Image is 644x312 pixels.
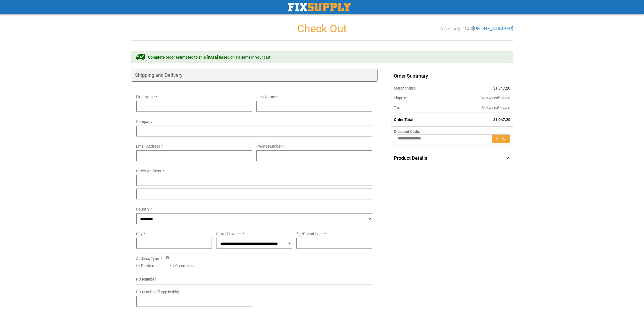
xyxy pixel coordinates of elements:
[175,263,195,268] label: Commercial
[288,3,351,11] img: Fix Industrial Supply
[494,86,511,90] span: $1,047.20
[131,23,513,35] h1: Check Out
[492,134,510,143] button: Apply
[136,256,159,261] span: Address Type
[391,69,513,83] span: Order Summary
[148,55,272,60] span: Complete order estimated to ship [DATE] based on all items in your cart.
[391,103,445,113] th: Tax
[473,26,513,31] a: [PHONE_NUMBER]
[441,26,513,31] h3: Need help? Call
[394,96,409,100] span: Shipping
[136,290,180,294] span: PO Number (if applicable)
[482,96,511,100] span: Not yet calculated
[496,136,506,141] span: Apply
[296,232,323,236] span: Zip/Postal Code
[391,83,445,93] th: Merchandise
[256,95,275,99] span: Last Name
[288,3,351,11] a: store logo
[394,155,427,161] span: Product Details
[256,144,282,148] span: Phone Number
[136,207,150,211] span: Country
[136,144,160,148] span: Email Address
[136,95,155,99] span: First Name
[494,117,511,122] span: $1,047.20
[482,106,511,110] span: Not yet calculated
[394,117,413,122] strong: Order Total
[136,169,161,173] span: Street Address
[141,263,159,268] label: Residential
[131,69,378,82] div: Shipping and Delivery
[216,232,241,236] span: State/Province
[136,119,153,124] span: Company
[136,232,143,236] span: City
[394,129,420,134] span: Discount Code:
[136,276,372,285] div: PO Number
